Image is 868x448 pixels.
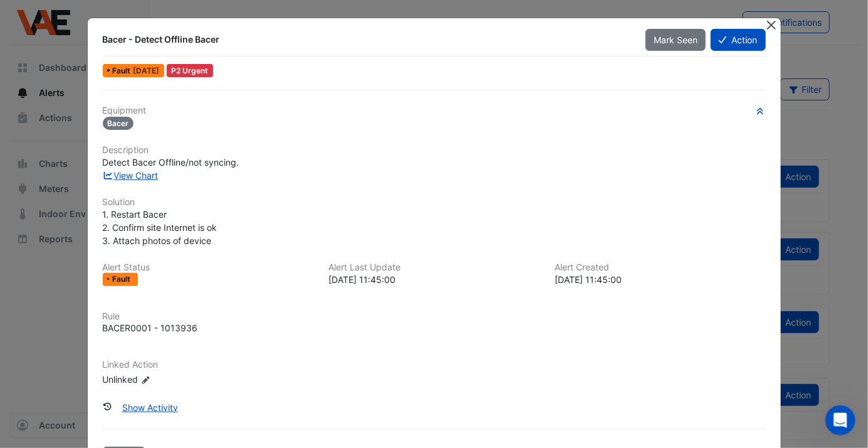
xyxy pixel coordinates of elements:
[328,262,540,273] h6: Alert Last Update
[646,29,706,51] button: Mark Seen
[103,360,766,370] h6: Linked Action
[654,35,698,45] span: Mark Seen
[103,117,134,130] span: Bacer
[103,157,239,168] span: Detect Bacer Offline/not syncing.
[167,64,214,77] div: P2 Urgent
[328,273,540,286] div: [DATE] 11:45:00
[141,375,150,385] fa-icon: Edit Linked Action
[555,273,766,286] div: [DATE] 11:45:00
[103,373,253,386] div: Unlinked
[555,262,766,273] h6: Alert Created
[112,275,133,283] span: Fault
[103,105,766,116] h6: Equipment
[114,397,186,419] button: Show Activity
[103,33,631,46] div: Bacer - Detect Offline Bacer
[711,29,765,51] button: Action
[825,405,855,435] iframe: Intercom live chat
[133,66,159,75] span: Fri 03-Oct-2025 11:45 AEST
[103,209,217,246] span: 1. Restart Bacer 2. Confirm site Internet is ok 3. Attach photos of device
[103,262,314,273] h6: Alert Status
[103,311,766,322] h6: Rule
[103,197,766,208] h6: Solution
[765,18,778,31] button: Close
[103,170,159,181] a: View Chart
[112,67,133,75] span: Fault
[103,145,766,156] h6: Description
[103,321,198,334] div: BACER0001 - 1013936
